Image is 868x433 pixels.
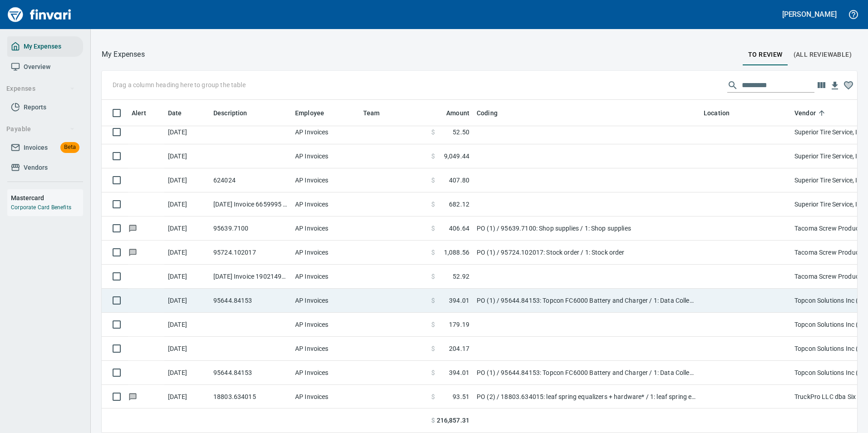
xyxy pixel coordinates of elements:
[794,108,816,118] span: Vendor
[210,289,291,313] td: 95644.84153
[473,216,700,241] td: PO (1) / 95639.7100: Shop supplies / 1: Shop supplies
[449,320,469,329] span: 179.19
[794,108,828,118] span: Vendor
[449,296,469,305] span: 394.01
[168,108,182,118] span: Date
[7,138,83,158] a: InvoicesBeta
[24,162,48,173] span: Vendors
[11,204,71,211] a: Corporate Card Benefits
[437,416,469,425] span: 216,857.31
[828,79,842,93] button: Download Table
[102,49,145,60] nav: breadcrumb
[291,144,360,168] td: AP Invoices
[164,216,210,241] td: [DATE]
[164,192,210,216] td: [DATE]
[449,224,469,233] span: 406.64
[291,216,360,241] td: AP Invoices
[473,289,700,313] td: PO (1) / 95644.84153: Topcon FC6000 Battery and Charger / 1: Data Collector battery and charger
[291,361,360,385] td: AP Invoices
[449,368,469,377] span: 394.01
[210,168,291,192] td: 624024
[164,361,210,385] td: [DATE]
[132,108,146,118] span: Alert
[444,152,469,161] span: 9,049.44
[213,108,259,118] span: Description
[704,108,730,118] span: Location
[7,97,83,118] a: Reports
[431,248,435,257] span: $
[3,121,79,138] button: Payable
[7,57,83,77] a: Overview
[473,385,700,409] td: PO (2) / 18803.634015: leaf spring equalizers + hardware* / 1: leaf spring equalizers + hardware
[60,142,79,153] span: Beta
[210,241,291,265] td: 95724.102017
[291,241,360,265] td: AP Invoices
[113,80,246,89] p: Drag a column heading here to group the table
[164,144,210,168] td: [DATE]
[449,344,469,353] span: 204.17
[453,392,469,401] span: 93.51
[24,41,61,52] span: My Expenses
[446,108,469,118] span: Amount
[431,128,435,137] span: $
[444,248,469,257] span: 1,088.56
[168,108,194,118] span: Date
[473,241,700,265] td: PO (1) / 95724.102017: Stock order / 1: Stock order
[210,216,291,241] td: 95639.7100
[164,168,210,192] td: [DATE]
[128,394,138,399] span: Has messages
[431,368,435,377] span: $
[431,176,435,185] span: $
[128,225,138,231] span: Has messages
[431,296,435,305] span: $
[6,123,75,135] span: Payable
[164,313,210,337] td: [DATE]
[102,49,145,60] p: My Expenses
[24,142,48,153] span: Invoices
[6,83,75,94] span: Expenses
[431,320,435,329] span: $
[477,108,509,118] span: Coding
[164,289,210,313] td: [DATE]
[11,193,83,203] h6: Mastercard
[291,313,360,337] td: AP Invoices
[363,108,392,118] span: Team
[291,265,360,289] td: AP Invoices
[782,10,837,19] h5: [PERSON_NAME]
[363,108,380,118] span: Team
[704,108,741,118] span: Location
[164,265,210,289] td: [DATE]
[132,108,158,118] span: Alert
[434,108,469,118] span: Amount
[210,192,291,216] td: [DATE] Invoice 6659995 from Superior Tire Service, Inc (1-10991)
[431,392,435,401] span: $
[164,337,210,361] td: [DATE]
[291,192,360,216] td: AP Invoices
[164,120,210,144] td: [DATE]
[814,79,828,92] button: Choose columns to display
[431,416,435,425] span: $
[780,7,839,21] button: [PERSON_NAME]
[477,108,498,118] span: Coding
[291,385,360,409] td: AP Invoices
[453,272,469,281] span: 52.92
[794,49,852,60] span: (All Reviewable)
[431,344,435,353] span: $
[7,36,83,57] a: My Expenses
[210,361,291,385] td: 95644.84153
[210,385,291,409] td: 18803.634015
[24,61,50,73] span: Overview
[291,120,360,144] td: AP Invoices
[431,272,435,281] span: $
[449,200,469,209] span: 682.12
[453,128,469,137] span: 52.50
[291,289,360,313] td: AP Invoices
[291,337,360,361] td: AP Invoices
[210,265,291,289] td: [DATE] Invoice 190214993-00 from Tacoma Screw Products Inc (1-10999)
[213,108,247,118] span: Description
[164,385,210,409] td: [DATE]
[291,168,360,192] td: AP Invoices
[431,200,435,209] span: $
[431,152,435,161] span: $
[431,224,435,233] span: $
